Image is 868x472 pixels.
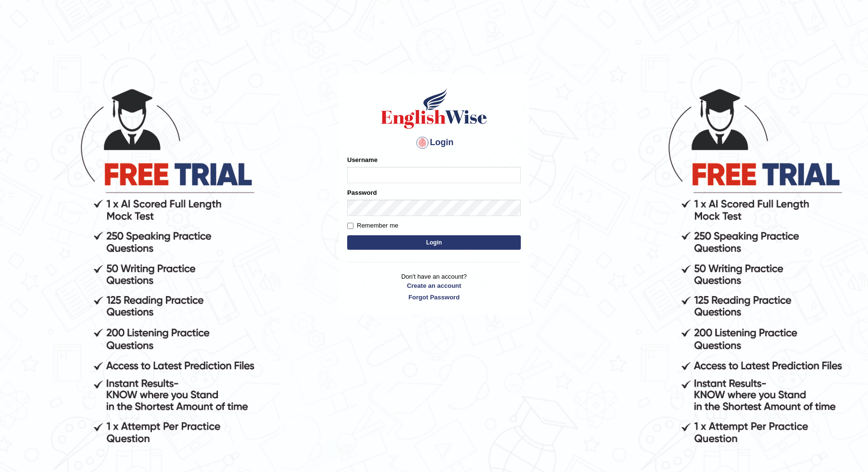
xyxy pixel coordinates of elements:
[347,293,521,302] a: Forgot Password
[347,135,521,150] h4: Login
[347,221,398,230] label: Remember me
[347,155,378,164] label: Username
[347,188,377,197] label: Password
[347,281,521,290] a: Create an account
[347,235,521,250] button: Login
[379,87,489,130] img: Logo of English Wise sign in for intelligent practice with AI
[347,272,521,302] p: Don't have an account?
[347,223,353,229] input: Remember me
